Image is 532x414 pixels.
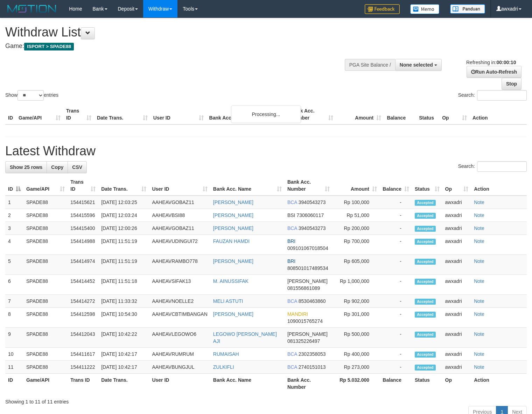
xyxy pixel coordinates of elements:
[474,364,484,370] a: Note
[23,255,68,275] td: SPADE88
[68,222,98,235] td: 154415400
[68,295,98,308] td: 154414272
[416,104,439,124] th: Status
[98,235,149,255] td: [DATE] 11:51:19
[5,255,23,275] td: 5
[98,275,149,295] td: [DATE] 11:51:18
[442,176,471,196] th: Op: activate to sort column ascending
[395,59,442,71] button: None selected
[380,176,412,196] th: Balance: activate to sort column ascending
[415,312,436,318] span: Accepted
[287,351,297,357] span: BCA
[471,176,527,196] th: Action
[23,374,68,394] th: Game/API
[5,235,23,255] td: 4
[496,60,516,65] strong: 00:00:10
[68,374,98,394] th: Trans ID
[400,62,433,68] span: None selected
[287,318,323,324] span: Copy 1090015765274 to clipboard
[68,255,98,275] td: 154414974
[213,331,277,344] a: LEGOWO [PERSON_NAME] AJI
[5,275,23,295] td: 6
[5,104,16,124] th: ID
[23,176,68,196] th: Game/API: activate to sort column ascending
[98,196,149,209] td: [DATE] 12:03:25
[98,222,149,235] td: [DATE] 12:00:26
[287,285,320,291] span: Copy 081556861089 to clipboard
[415,200,436,206] span: Accepted
[206,104,288,124] th: Bank Acc. Name
[213,351,239,357] a: RUMAISAH
[442,348,471,361] td: awxadri
[442,275,471,295] td: awxadri
[474,278,484,284] a: Note
[98,295,149,308] td: [DATE] 11:33:32
[380,255,412,275] td: -
[474,258,484,264] a: Note
[332,295,380,308] td: Rp 902,000
[213,212,253,218] a: [PERSON_NAME]
[285,176,332,196] th: Bank Acc. Number: activate to sort column ascending
[23,295,68,308] td: SPADE88
[442,308,471,328] td: awxadri
[287,258,295,264] span: BRI
[470,104,527,124] th: Action
[287,298,297,304] span: BCA
[5,348,23,361] td: 10
[442,222,471,235] td: awxadri
[474,238,484,244] a: Note
[23,222,68,235] td: SPADE88
[450,4,485,14] img: panduan.png
[288,104,336,124] th: Bank Acc. Number
[213,225,253,231] a: [PERSON_NAME]
[10,164,42,170] span: Show 25 rows
[502,78,521,90] a: Stop
[149,374,210,394] th: User ID
[5,144,527,158] h1: Latest Withdraw
[332,275,380,295] td: Rp 1,000,000
[299,351,326,357] span: Copy 2302358053 to clipboard
[5,328,23,348] td: 9
[442,235,471,255] td: awxadri
[380,295,412,308] td: -
[332,235,380,255] td: Rp 700,000
[68,176,98,196] th: Trans ID: activate to sort column ascending
[410,4,440,14] img: Button%20Memo.svg
[24,43,74,50] span: ISPORT > SPADE88
[332,374,380,394] th: Rp 5.032.000
[299,199,326,205] span: Copy 3940543273 to clipboard
[442,374,471,394] th: Op
[287,364,297,370] span: BCA
[51,164,63,170] span: Copy
[5,176,23,196] th: ID: activate to sort column descending
[150,104,206,124] th: User ID
[5,43,348,50] h4: Game:
[477,90,527,101] input: Search:
[68,209,98,222] td: 154415596
[287,225,297,231] span: BCA
[68,361,98,374] td: 154411222
[474,199,484,205] a: Note
[332,255,380,275] td: Rp 605,000
[213,258,253,264] a: [PERSON_NAME]
[5,374,23,394] th: ID
[68,196,98,209] td: 154415621
[474,212,484,218] a: Note
[5,161,47,173] a: Show 25 rows
[98,328,149,348] td: [DATE] 10:42:22
[471,374,527,394] th: Action
[332,209,380,222] td: Rp 51,000
[380,275,412,295] td: -
[332,361,380,374] td: Rp 273,000
[94,104,150,124] th: Date Trans.
[380,196,412,209] td: -
[149,196,210,209] td: AAHEAVGOBAZ11
[149,222,210,235] td: AAHEAVGOBAZ11
[412,374,442,394] th: Status
[149,348,210,361] td: AAHEAVRUMRUM
[474,225,484,231] a: Note
[98,255,149,275] td: [DATE] 11:51:19
[149,209,210,222] td: AAHEAVBSI88
[365,4,400,14] img: Feedback.jpg
[458,161,527,172] label: Search:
